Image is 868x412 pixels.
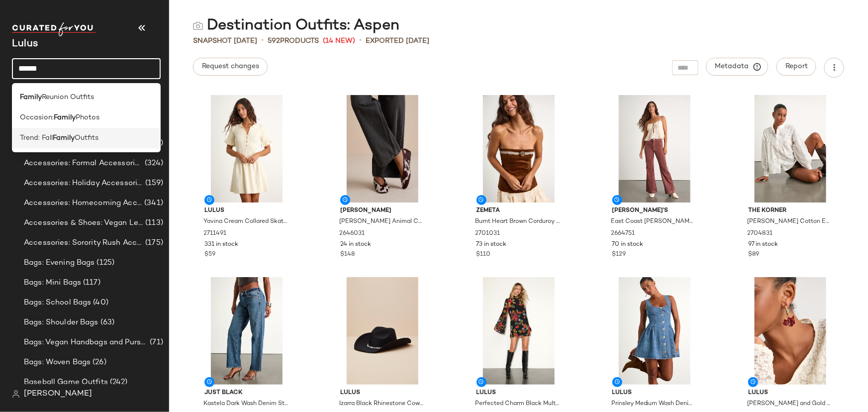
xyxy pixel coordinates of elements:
[261,35,264,47] span: •
[143,158,163,169] span: (324)
[203,400,288,409] span: Kastela Dark Wash Denim Studded Low-Rise Jeans
[24,297,91,309] span: Bags: School Bags
[203,229,226,238] span: 2711491
[24,178,143,189] span: Accessories: Holiday Accessories
[340,240,371,249] span: 24 in stock
[715,62,760,71] span: Metadata
[332,277,433,385] img: 2710311_02_front_2025-07-08.jpg
[24,388,92,400] span: [PERSON_NAME]
[24,237,143,249] span: Accessories: Sorority Rush Accessories
[24,217,143,229] span: Accessories & Shoes: Vegan Leather
[612,206,697,215] span: [PERSON_NAME]'s
[748,250,759,259] span: $89
[747,217,832,226] span: [PERSON_NAME] Cotton Eyelet Embroidered Long Sleeve Top
[748,240,778,249] span: 97 in stock
[203,217,288,226] span: Yavina Cream Collared Skater Sweater Mini Dress
[776,58,816,76] button: Report
[706,58,769,76] button: Metadata
[604,277,705,385] img: 2710111_01_hero_2025-08-22.jpg
[143,217,163,229] span: (113)
[196,277,297,385] img: 2666291_01_hero_2025-08-20.jpg
[20,133,53,143] span: Trend: Fall
[340,250,355,259] span: $148
[340,206,425,215] span: [PERSON_NAME]
[76,112,99,123] span: Photos
[54,112,76,123] b: Family
[75,133,98,143] span: Outfits
[366,36,429,46] p: Exported [DATE]
[193,58,268,76] button: Request changes
[24,317,98,328] span: Bags: Shoulder Bags
[142,198,163,209] span: (341)
[53,133,75,143] b: Family
[340,389,425,398] span: Lulus
[24,377,108,388] span: Baseball Game Outfits
[612,250,626,259] span: $129
[612,389,697,398] span: Lulus
[611,217,696,226] span: East Coast [PERSON_NAME] Corduroy High-Rise Flare Pants
[469,95,569,203] img: 2701031_01_hero_2025-08-26.jpg
[148,337,163,348] span: (71)
[268,36,319,46] div: Products
[476,229,500,238] span: 2701031
[143,178,163,189] span: (159)
[193,21,203,31] img: svg%3e
[477,250,491,259] span: $110
[611,229,635,238] span: 2664751
[477,206,561,215] span: Zemeta
[196,95,297,203] img: 2711491_01_hero_2025-08-27.jpg
[91,297,108,309] span: (40)
[24,257,95,269] span: Bags: Evening Bags
[611,400,696,409] span: Prinsley Medium Wash Denim Button-Front Mini Dress
[95,257,115,269] span: (125)
[477,240,507,249] span: 73 in stock
[204,240,238,249] span: 331 in stock
[193,36,257,46] span: Snapshot [DATE]
[42,92,94,103] span: Reunion Outfits
[604,95,705,203] img: 2664751_01_hero_2025-08-26.jpg
[20,112,54,123] span: Occasion:
[12,22,96,36] img: cfy_white_logo.C9jOOHJF.svg
[477,389,561,398] span: Lulus
[20,92,42,103] b: Family
[24,277,81,289] span: Bags: Mini Bags
[108,377,128,388] span: (242)
[785,63,808,71] span: Report
[143,237,163,249] span: (175)
[747,400,832,409] span: [PERSON_NAME] and Gold Floral Huggie Hoop Earrings
[359,35,362,47] span: •
[12,39,38,49] span: Current Company Name
[268,37,280,45] span: 592
[748,206,833,215] span: The Korner
[204,389,289,398] span: Just Black
[91,357,106,368] span: (26)
[24,357,91,368] span: Bags: Woven Bags
[740,277,841,385] img: 2737411_01_OM_2025-08-20.jpg
[193,16,399,36] div: Destination Outfits: Aspen
[476,217,560,226] span: Burnt Heart Brown Corduroy Rosette Strapless Top
[24,198,142,209] span: Accessories: Homecoming Accessories
[747,229,772,238] span: 2704831
[12,390,20,398] img: svg%3e
[201,63,259,71] span: Request changes
[339,229,365,238] span: 2646031
[476,400,560,409] span: Perfected Charm Black Multi Floral Bell Sleeve Mini Shift Dress
[81,277,100,289] span: (117)
[204,250,215,259] span: $59
[24,337,148,348] span: Bags: Vegan Handbags and Purses
[612,240,644,249] span: 70 in stock
[24,158,143,169] span: Accessories: Formal Accessories
[332,95,433,203] img: 2646031_01_OM_2025-08-26.jpg
[469,277,569,385] img: 2713751_06_fullbody_2025-08-20.jpg
[98,317,115,328] span: (63)
[339,217,424,226] span: [PERSON_NAME] Animal Calf Hair Leather Flats
[748,389,833,398] span: Lulus
[740,95,841,203] img: 2704831_01_hero_2025-08-20.jpg
[204,206,289,215] span: Lulus
[339,400,424,409] span: Izarra Black Rhinestone Cowboy Hat
[323,36,355,46] span: (14 New)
